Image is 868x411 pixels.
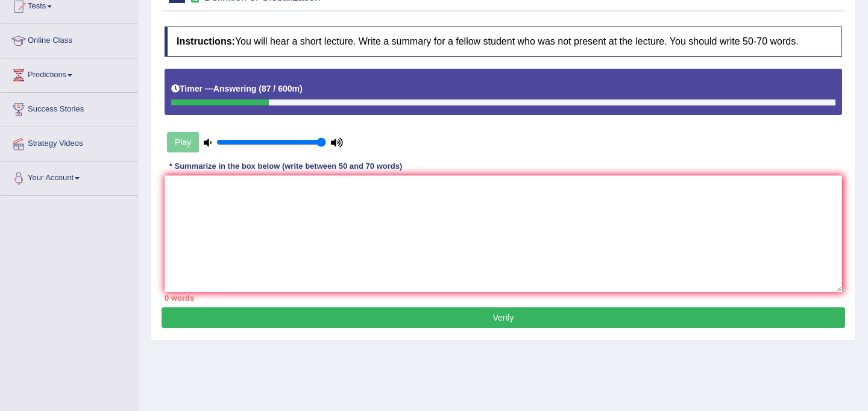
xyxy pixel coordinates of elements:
[1,162,138,192] a: Your Account
[213,84,257,93] b: Answering
[1,127,138,157] a: Strategy Videos
[165,292,842,304] div: 0 words
[171,84,303,93] h5: Timer —
[1,93,138,123] a: Success Stories
[262,84,300,93] b: 87 / 600m
[177,36,235,46] b: Instructions:
[1,24,138,54] a: Online Class
[300,84,303,93] b: )
[165,27,842,57] h4: You will hear a short lecture. Write a summary for a fellow student who was not present at the le...
[259,84,262,93] b: (
[162,307,845,328] button: Verify
[165,160,407,172] div: * Summarize in the box below (write between 50 and 70 words)
[1,58,138,89] a: Predictions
